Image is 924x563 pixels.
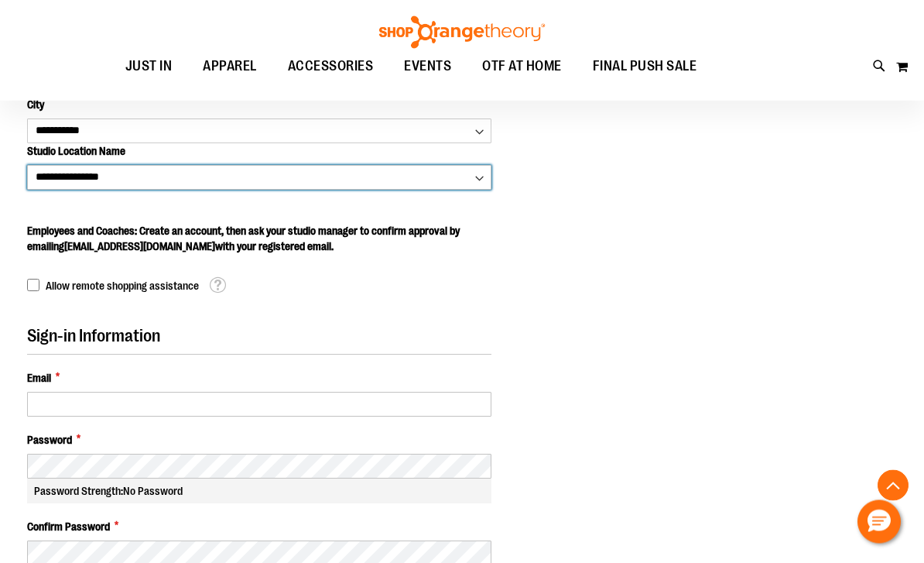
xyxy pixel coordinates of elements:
button: Hello, have a question? Let’s chat. [857,500,901,544]
a: ACCESSORIES [272,49,389,84]
span: City [27,99,44,112]
a: APPAREL [187,49,272,84]
span: Employees and Coaches: Create an account, then ask your studio manager to confirm approval by ema... [27,225,460,253]
span: FINAL PUSH SALE [593,49,697,84]
span: Sign-in Information [27,327,160,346]
span: Email [27,371,51,386]
a: JUST IN [110,49,188,84]
a: EVENTS [388,49,467,84]
span: Password [27,433,72,448]
span: No Password [123,486,183,498]
img: Shop Orangetheory [377,16,547,49]
span: Confirm Password [27,520,110,535]
a: FINAL PUSH SALE [577,49,713,84]
span: OTF AT HOME [482,49,562,84]
span: APPAREL [203,49,257,84]
span: ACCESSORIES [288,49,374,84]
div: Password Strength: [27,479,491,504]
span: Allow remote shopping assistance [46,280,199,293]
span: EVENTS [404,49,451,84]
span: Studio Location Name [27,146,125,158]
a: OTF AT HOME [467,49,577,84]
button: Back To Top [878,470,909,501]
span: JUST IN [125,49,173,84]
